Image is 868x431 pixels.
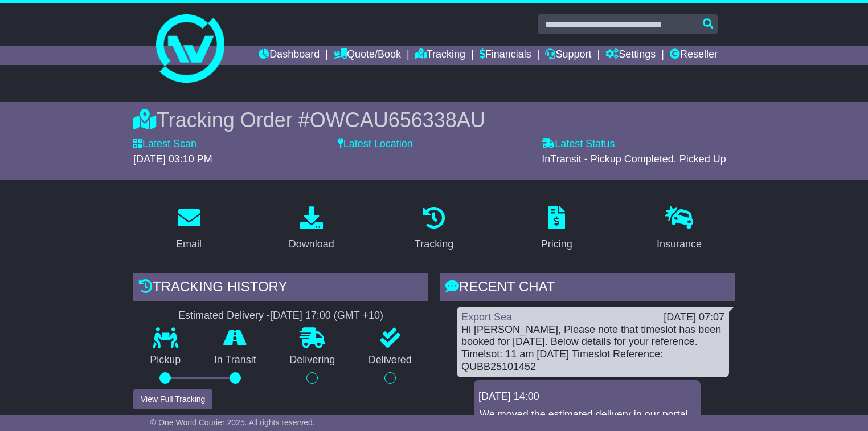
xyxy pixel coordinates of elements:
[542,138,615,151] label: Latest Status
[461,324,724,373] div: Hi [PERSON_NAME], Please note that timeslot has been booked for [DATE]. Below details for your re...
[440,273,735,304] div: RECENT CHAT
[133,354,198,367] p: Pickup
[198,354,273,367] p: In Transit
[259,46,320,65] a: Dashboard
[289,237,334,252] div: Download
[281,202,342,256] a: Download
[352,354,429,367] p: Delivered
[133,153,212,165] span: [DATE] 03:10 PM
[415,237,453,252] div: Tracking
[541,237,572,252] div: Pricing
[334,46,401,65] a: Quote/Book
[649,202,709,256] a: Insurance
[415,46,465,65] a: Tracking
[545,46,591,65] a: Support
[461,311,512,323] a: Export Sea
[310,108,485,132] span: OWCAU656338AU
[270,310,383,322] div: [DATE] 17:00 (GMT +10)
[664,311,724,324] div: [DATE] 07:07
[657,237,702,252] div: Insurance
[133,310,428,322] div: Estimated Delivery -
[542,153,726,165] span: InTransit - Pickup Completed. Picked Up
[133,138,196,151] label: Latest Scan
[133,389,212,409] button: View Full Tracking
[273,354,352,367] p: Delivering
[338,138,413,151] label: Latest Location
[605,46,656,65] a: Settings
[150,418,315,427] span: © One World Courier 2025. All rights reserved.
[407,202,461,256] a: Tracking
[169,202,209,256] a: Email
[133,273,428,304] div: Tracking history
[480,46,531,65] a: Financials
[670,46,718,65] a: Reseller
[478,391,696,403] div: [DATE] 14:00
[534,202,580,256] a: Pricing
[176,237,202,252] div: Email
[133,108,735,132] div: Tracking Order #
